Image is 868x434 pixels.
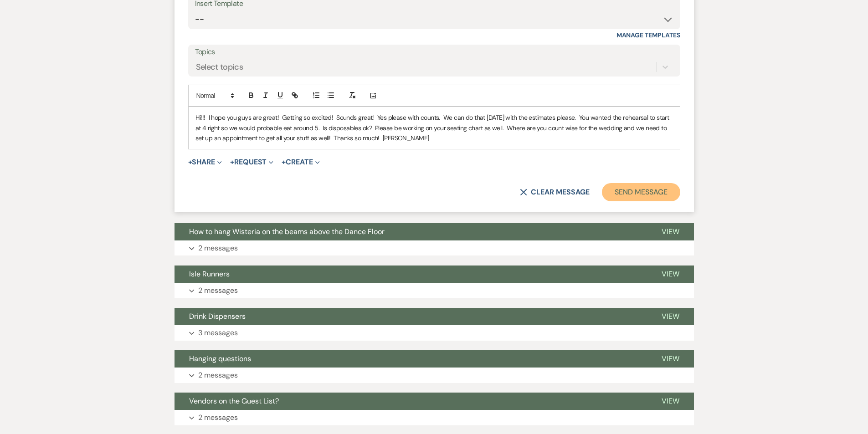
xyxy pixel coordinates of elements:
button: Create [282,158,319,166]
span: View [662,354,679,363]
button: 2 messages [175,240,694,256]
p: 2 messages [198,285,238,296]
span: Vendors on the Guest List? [189,396,279,406]
button: Drink Dispensers [175,308,647,325]
p: 2 messages [198,369,238,381]
button: View [647,223,694,240]
p: 2 messages [198,412,238,424]
a: Manage Templates [616,31,680,39]
span: + [188,158,192,166]
button: Hanging questions [175,350,647,368]
button: View [647,266,694,283]
label: Topics [195,46,673,59]
div: Select topics [196,61,243,73]
span: View [662,311,679,321]
button: Share [188,158,222,166]
button: 2 messages [175,368,694,383]
button: Isle Runners [175,266,647,283]
button: 2 messages [175,410,694,425]
span: How to hang Wisteria on the beams above the Dance Floor [189,227,385,236]
span: Drink Dispensers [189,311,246,321]
button: Send Message [602,183,680,201]
button: View [647,350,694,368]
button: Clear message [520,189,589,196]
p: 3 messages [198,327,238,339]
span: Isle Runners [189,269,230,279]
p: 2 messages [198,242,238,254]
span: View [662,396,679,406]
button: 3 messages [175,325,694,341]
button: How to hang Wisteria on the beams above the Dance Floor [175,223,647,240]
button: View [647,308,694,325]
p: Hi!!! I hope you guys are great! Getting so excited! Sounds great! Yes please with counts. We can... [195,112,673,143]
button: View [647,393,694,410]
span: + [282,158,286,166]
button: Request [230,158,273,166]
span: + [230,158,234,166]
span: View [662,269,679,279]
span: Hanging questions [189,354,251,363]
button: 2 messages [175,283,694,298]
span: View [662,227,679,236]
button: Vendors on the Guest List? [175,393,647,410]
